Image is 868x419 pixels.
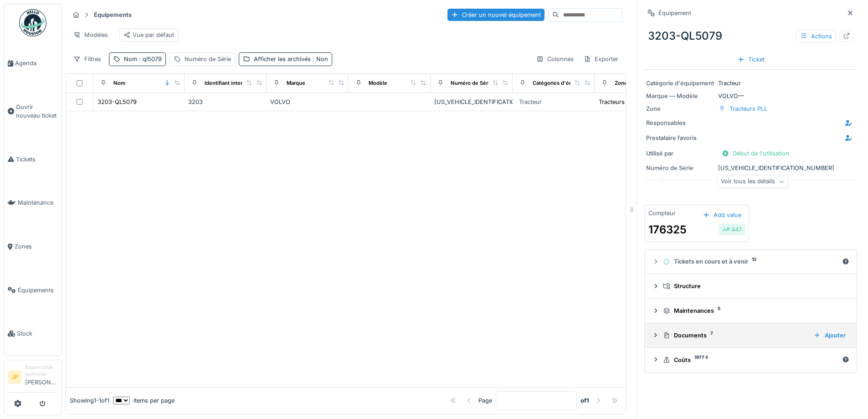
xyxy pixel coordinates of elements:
[646,134,714,142] div: Prestataire favoris
[533,79,596,87] div: Catégories d'équipement
[478,396,492,405] div: Page
[810,329,849,341] div: Ajouter
[123,31,174,39] div: Vue par défaut
[648,327,853,344] summary: Documents7Ajouter
[646,92,714,100] div: Marque — Modèle
[16,155,58,164] span: Tickets
[113,396,175,405] div: items per page
[69,28,112,41] div: Modèles
[205,79,249,87] div: Identifiant interne
[580,396,589,405] strong: of 1
[648,352,853,368] summary: Coûts1977 €
[137,56,162,62] span: : ql5079
[25,364,58,390] li: [PERSON_NAME]
[4,225,62,269] a: Zones
[369,79,387,87] div: Modèle
[658,9,691,17] div: Équipement
[124,55,162,63] div: Nom
[17,329,58,338] span: Stock
[663,306,846,315] div: Maintenances
[70,396,109,405] div: Showing 1 - 1 of 1
[646,164,714,172] div: Numéro de Série
[18,286,58,295] span: Équipements
[4,41,62,85] a: Agenda
[287,79,305,87] div: Marque
[18,198,58,207] span: Maintenance
[646,104,714,113] div: Zone
[8,364,58,393] a: JP Responsable technicien[PERSON_NAME]
[646,149,714,158] div: Utilisé par
[734,53,768,66] div: Ticket
[644,24,857,48] div: 3203-QL5079
[90,10,135,19] strong: Équipements
[729,104,767,113] div: Tracteurs PLL
[646,119,714,127] div: Responsables
[188,98,263,106] div: 3203
[270,98,345,106] div: VOLVO
[646,164,855,172] div: [US_VEHICLE_IDENTIFICATION_NUMBER]
[4,138,62,181] a: Tickets
[699,209,745,221] div: Add value
[646,92,855,100] div: VOLVO —
[615,79,627,87] div: Zone
[663,257,838,266] div: Tickets en cours et à venir
[8,370,21,384] li: JP
[15,59,58,67] span: Agenda
[19,9,46,36] img: Badge_color-CXgf-gQk.svg
[599,98,637,106] div: Tracteurs PLL
[648,222,687,238] div: 176325
[663,331,806,340] div: Documents
[447,9,544,21] div: Créer un nouvel équipement
[519,98,542,106] div: Tracteur
[98,98,137,106] div: 3203-QL5079
[16,103,58,120] span: Ouvrir nouveau ticket
[25,364,58,378] div: Responsable technicien
[311,56,328,62] span: : Non
[648,302,853,319] summary: Maintenances5
[113,79,125,87] div: Nom
[451,79,493,87] div: Numéro de Série
[4,312,62,356] a: Stock
[580,52,622,66] div: Exporter
[663,356,838,364] div: Coûts
[648,253,853,270] summary: Tickets en cours et à venir12
[663,282,846,290] div: Structure
[4,269,62,312] a: Équipements
[4,181,62,225] a: Maintenance
[434,98,509,106] div: [US_VEHICLE_IDENTIFICATION_NUMBER]
[722,225,742,234] div: 447
[796,30,836,43] div: Actions
[254,55,328,63] div: Afficher les archivés
[717,175,788,188] div: Voir tous les détails
[185,55,231,63] div: Numéro de Série
[646,79,714,88] div: Catégorie d'équipement
[646,79,855,88] div: Tracteur
[4,85,62,138] a: Ouvrir nouveau ticket
[648,209,676,217] div: Compteur
[532,52,578,66] div: Colonnes
[15,242,58,251] span: Zones
[648,278,853,295] summary: Structure
[69,52,105,66] div: Filtres
[718,147,793,160] div: Début de l'utilisation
